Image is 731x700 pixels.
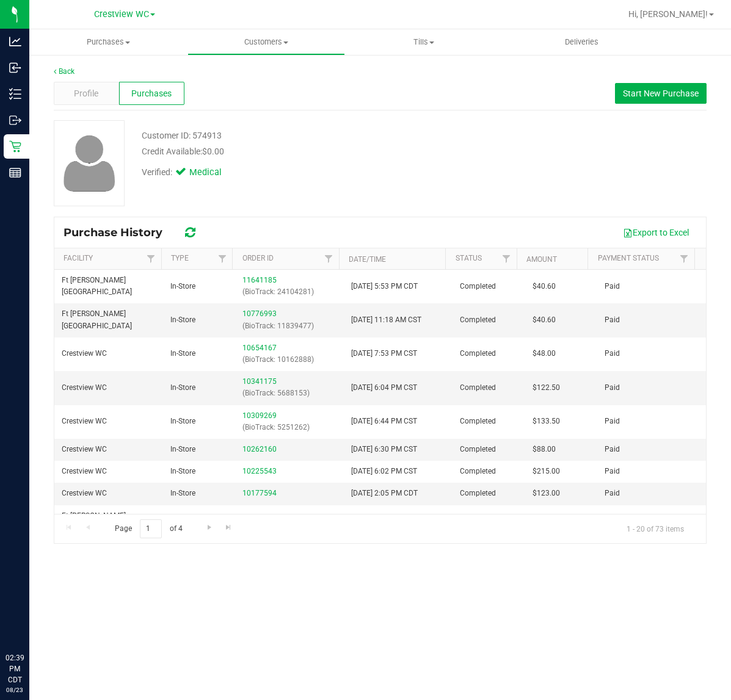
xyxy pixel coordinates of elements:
a: Back [54,67,75,76]
span: Crestview WC [62,348,107,359]
span: [DATE] 5:53 PM CDT [351,281,418,292]
a: 10225543 [242,467,277,475]
p: (BioTrack: 10162888) [242,354,336,366]
div: Verified: [142,166,238,179]
a: Deliveries [503,29,661,55]
span: In-Store [170,466,195,477]
input: 1 [140,519,162,538]
a: Filter [496,248,517,269]
a: Filter [674,248,694,269]
span: Crestview WC [62,382,107,394]
a: Go to the last page [220,519,238,536]
inline-svg: Reports [9,167,21,179]
a: 11641185 [242,276,277,284]
span: [DATE] 6:04 PM CST [351,382,417,394]
span: Hi, [PERSON_NAME]! [628,9,708,19]
p: 02:39 PM CDT [5,652,24,685]
a: 10262160 [242,445,277,453]
span: Purchase History [64,226,175,239]
span: Paid [605,314,620,326]
p: 08/23 [5,685,24,695]
span: Ft [PERSON_NAME][GEOGRAPHIC_DATA] [62,275,156,298]
a: Date/Time [349,255,386,264]
span: Crestview WC [62,416,107,427]
span: $40.60 [533,314,556,326]
a: 10341175 [242,377,277,386]
span: In-Store [170,382,195,394]
span: Purchases [29,37,187,48]
span: Paid [605,466,620,477]
span: Paid [605,382,620,394]
a: Purchases [29,29,187,55]
span: Customers [188,37,345,48]
span: [DATE] 7:53 PM CST [351,348,417,359]
inline-svg: Analytics [9,35,21,48]
span: Completed [460,488,496,499]
span: Completed [460,314,496,326]
a: Filter [141,248,161,269]
span: In-Store [170,314,195,326]
span: Paid [605,348,620,359]
a: Filter [212,248,232,269]
span: Completed [460,466,496,477]
p: (BioTrack: 5251262) [242,422,336,433]
a: Go to the next page [200,519,218,536]
a: Type [171,254,189,262]
a: 10309269 [242,411,277,420]
a: Tills [345,29,503,55]
a: 10177594 [242,489,277,497]
p: (BioTrack: 11839477) [242,320,336,332]
span: Completed [460,416,496,427]
img: user-icon.png [57,132,122,195]
span: Crestview WC [62,444,107,455]
span: [DATE] 11:18 AM CST [351,314,421,326]
span: Deliveries [548,37,615,48]
span: In-Store [170,348,195,359]
a: Customers [187,29,346,55]
span: Paid [605,444,620,455]
button: Export to Excel [615,222,697,243]
button: Start New Purchase [615,83,707,104]
span: $215.00 [533,466,560,477]
span: Start New Purchase [623,88,699,98]
inline-svg: Outbound [9,114,21,126]
span: Page of 4 [104,519,192,538]
span: Medical [189,166,238,179]
span: $122.50 [533,382,560,394]
span: In-Store [170,488,195,499]
inline-svg: Inbound [9,62,21,74]
span: Ft [PERSON_NAME][GEOGRAPHIC_DATA] [62,510,156,533]
a: Facility [64,254,93,262]
span: $123.00 [533,488,560,499]
inline-svg: Inventory [9,88,21,100]
span: Paid [605,281,620,292]
a: Order ID [242,254,274,262]
a: Payment Status [598,254,659,262]
span: In-Store [170,416,195,427]
span: $0.00 [202,146,224,156]
span: Purchases [131,87,172,100]
span: Crestview WC [62,488,107,499]
span: $133.50 [533,416,560,427]
div: Customer ID: 574913 [142,129,222,142]
span: Profile [74,87,98,100]
span: Crestview WC [62,466,107,477]
a: Filter [319,248,339,269]
span: Completed [460,281,496,292]
span: $40.60 [533,281,556,292]
span: Tills [346,37,503,48]
span: Completed [460,348,496,359]
a: Amount [526,255,557,264]
iframe: Resource center [12,602,49,639]
span: 1 - 20 of 73 items [617,519,694,538]
span: $48.00 [533,348,556,359]
span: Completed [460,382,496,394]
span: Paid [605,488,620,499]
p: (BioTrack: 5688153) [242,388,336,399]
span: $88.00 [533,444,556,455]
span: In-Store [170,281,195,292]
a: 10654167 [242,344,277,352]
span: [DATE] 2:05 PM CDT [351,488,418,499]
a: Status [456,254,482,262]
span: Paid [605,416,620,427]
